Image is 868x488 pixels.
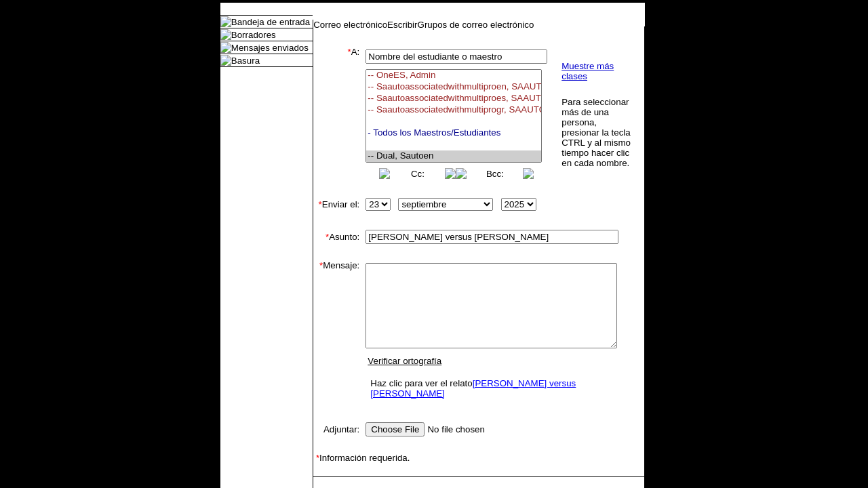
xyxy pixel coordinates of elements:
a: Mensajes enviados [231,43,309,53]
img: spacer.gif [313,213,327,227]
img: spacer.gif [313,477,323,487]
img: spacer.gif [313,463,327,476]
td: Haz clic para ver el relato [367,375,616,402]
img: spacer.gif [359,333,360,333]
td: A: [313,47,359,182]
td: Información requerida. [313,453,644,463]
img: spacer.gif [359,111,363,118]
a: Grupos de correo electrónico [418,20,534,30]
img: spacer.gif [313,182,327,195]
a: Borradores [231,30,276,40]
option: -- Saautoassociatedwithmultiproen, SAAUTOASSOCIATEDWITHMULTIPROGRAMEN [366,81,541,93]
td: Enviar el: [313,195,359,213]
option: -- Saautoassociatedwithmultiprogr, SAAUTOASSOCIATEDWITHMULTIPROGRAMCLA [366,104,541,116]
img: spacer.gif [313,406,327,420]
img: folder_icon.gif [220,55,231,66]
img: folder_icon.gif [220,42,231,53]
td: Para seleccionar más de una persona, presionar la tecla CTRL y al mismo tiempo hacer clic en cada... [561,96,633,169]
option: -- Dual, Sautoen [366,150,541,162]
img: button_left.png [456,168,467,179]
td: Asunto: [313,227,359,247]
a: Bcc: [486,169,504,179]
a: Verificar ortografía [368,356,441,366]
a: Basura [231,56,260,66]
img: folder_icon.gif [220,29,231,40]
img: button_right.png [445,168,456,179]
a: Cc: [411,169,425,179]
a: [PERSON_NAME] versus [PERSON_NAME] [370,378,576,399]
a: Muestre más clases [561,61,614,81]
img: spacer.gif [359,204,360,205]
td: Adjuntar: [313,420,359,439]
img: folder_icon.gif [220,16,231,27]
td: Mensaje: [313,260,359,406]
option: -- OneES, Admin [366,70,541,81]
a: Bandeja de entrada [231,17,310,27]
img: spacer.gif [359,237,360,237]
a: Escribir [387,20,417,30]
img: spacer.gif [313,476,314,477]
img: button_left.png [379,168,390,179]
img: spacer.gif [313,439,327,453]
img: button_right.png [523,168,534,179]
a: Correo electrónico [313,20,387,30]
option: -- Saautoassociatedwithmultiproes, SAAUTOASSOCIATEDWITHMULTIPROGRAMES [366,93,541,104]
img: spacer.gif [313,247,327,260]
option: - Todos los Maestros/Estudiantes [366,127,541,139]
